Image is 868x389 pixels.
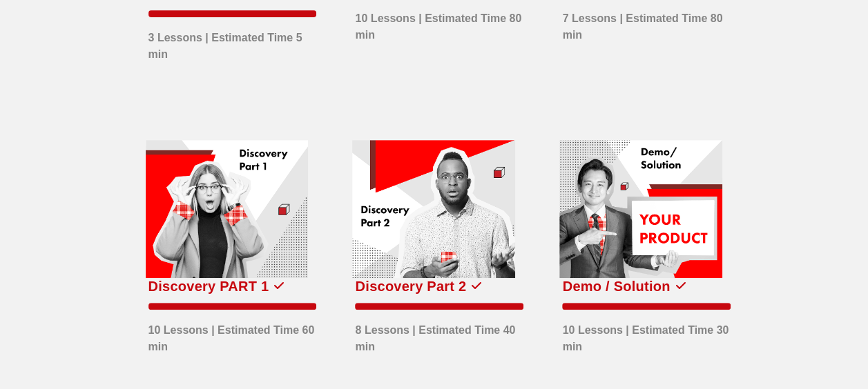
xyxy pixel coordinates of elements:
div: 10 Lessons | Estimated Time 80 min [355,3,523,43]
div: 7 Lessons | Estimated Time 80 min [562,3,731,43]
div: 10 Lessons | Estimated Time 60 min [148,315,317,355]
div: Discovery PART 1 [148,275,269,297]
div: 10 Lessons | Estimated Time 30 min [562,315,731,355]
div: Discovery Part 2 [355,275,466,297]
div: 8 Lessons | Estimated Time 40 min [355,315,523,355]
div: Demo / Solution [562,275,670,297]
div: 3 Lessons | Estimated Time 5 min [148,23,317,63]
